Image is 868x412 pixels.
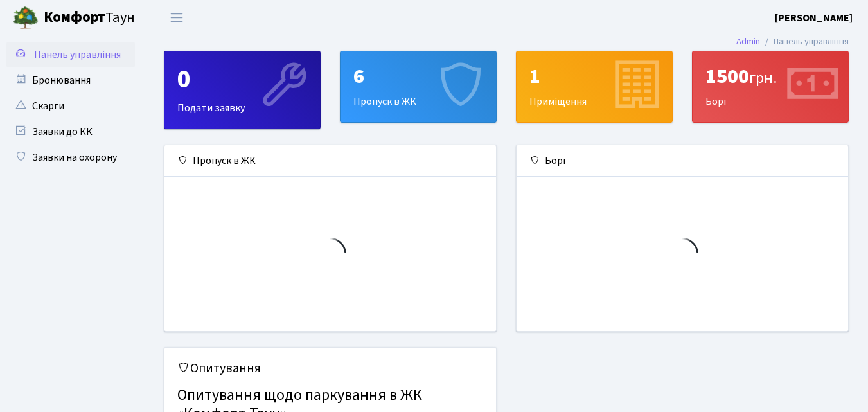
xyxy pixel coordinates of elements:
nav: breadcrumb [717,28,868,55]
span: Таун [44,7,135,29]
a: 1Приміщення [516,51,673,123]
li: Панель управління [760,35,849,49]
div: 6 [353,64,483,89]
div: 0 [177,64,307,95]
span: грн. [749,67,777,89]
div: Пропуск в ЖК [341,51,496,122]
a: 6Пропуск в ЖК [340,51,497,123]
img: logo.png [13,5,39,31]
div: Приміщення [517,51,672,122]
button: Переключити навігацію [161,7,193,28]
div: Подати заявку [164,51,320,129]
h5: Опитування [177,361,483,376]
div: Борг [517,145,848,177]
b: [PERSON_NAME] [775,11,853,25]
div: 1 [529,64,659,89]
b: Комфорт [44,7,105,28]
a: Панель управління [6,42,135,67]
span: Панель управління [34,48,121,62]
a: [PERSON_NAME] [775,10,853,26]
a: 0Подати заявку [164,51,321,129]
div: 1500 [705,64,835,89]
div: Пропуск в ЖК [164,145,496,177]
a: Бронювання [6,67,135,93]
a: Admin [736,35,760,48]
a: Заявки до КК [6,119,135,145]
a: Скарги [6,93,135,119]
a: Заявки на охорону [6,145,135,170]
div: Борг [693,51,848,122]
